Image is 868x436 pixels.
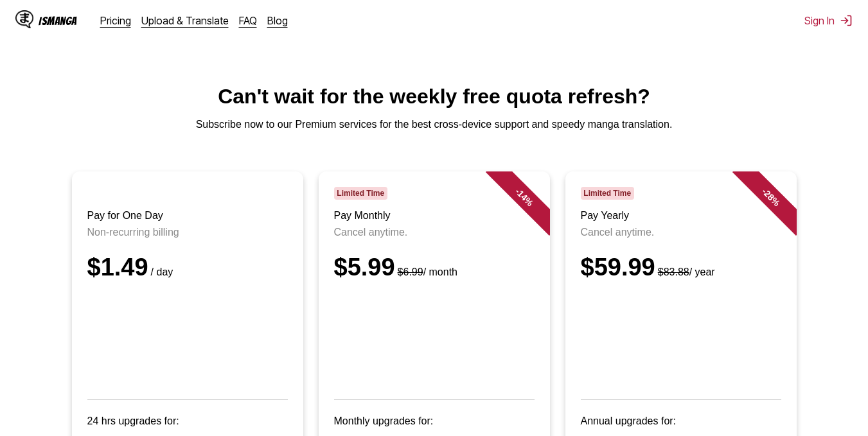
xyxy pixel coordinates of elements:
[87,254,288,281] div: $1.49
[39,15,77,27] div: IsManga
[87,297,288,381] iframe: PayPal
[485,159,562,236] div: - 14 %
[239,14,257,27] a: FAQ
[15,10,33,28] img: IsManga Logo
[804,14,853,27] button: Sign In
[334,254,535,281] div: $5.99
[100,14,131,27] a: Pricing
[840,14,853,27] img: Sign out
[581,254,781,281] div: $59.99
[141,14,229,27] a: Upload & Translate
[334,415,535,427] p: Monthly upgrades for:
[581,297,781,381] iframe: PayPal
[334,210,535,222] h3: Pay Monthly
[15,10,100,31] a: IsManga LogoIsManga
[334,187,387,200] span: Limited Time
[658,266,689,277] s: $83.88
[334,227,535,238] p: Cancel anytime.
[398,266,423,277] s: $6.99
[655,266,715,277] small: / year
[87,227,288,238] p: Non-recurring billing
[732,159,809,236] div: - 28 %
[87,210,288,222] h3: Pay for One Day
[148,266,173,277] small: / day
[87,415,288,427] p: 24 hrs upgrades for:
[334,297,535,381] iframe: PayPal
[10,119,858,130] p: Subscribe now to our Premium services for the best cross-device support and speedy manga translat...
[10,85,858,109] h1: Can't wait for the weekly free quota refresh?
[395,266,457,277] small: / month
[581,415,781,427] p: Annual upgrades for:
[581,227,781,238] p: Cancel anytime.
[267,14,288,27] a: Blog
[581,210,781,222] h3: Pay Yearly
[581,187,634,200] span: Limited Time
